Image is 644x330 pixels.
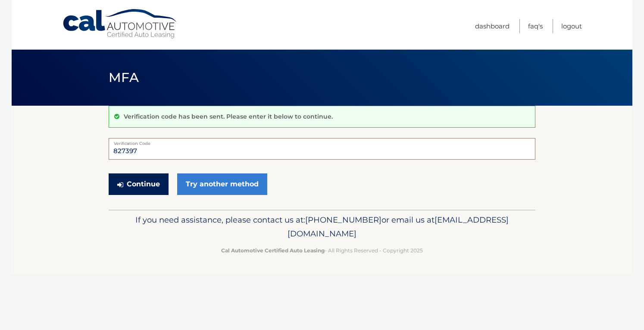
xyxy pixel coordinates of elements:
[221,247,325,254] strong: Cal Automotive Certified Auto Leasing
[124,113,333,120] p: Verification code has been sent. Please enter it below to continue.
[561,19,582,33] a: Logout
[62,9,178,39] a: Cal Automotive
[109,173,169,195] button: Continue
[109,69,139,85] span: MFA
[305,215,381,225] span: [PHONE_NUMBER]
[109,138,535,160] input: Verification Code
[177,173,267,195] a: Try another method
[114,246,530,255] p: - All Rights Reserved - Copyright 2025
[528,19,543,33] a: FAQ's
[109,138,535,145] label: Verification Code
[114,213,530,241] p: If you need assistance, please contact us at: or email us at
[475,19,510,33] a: Dashboard
[288,215,509,239] span: [EMAIL_ADDRESS][DOMAIN_NAME]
